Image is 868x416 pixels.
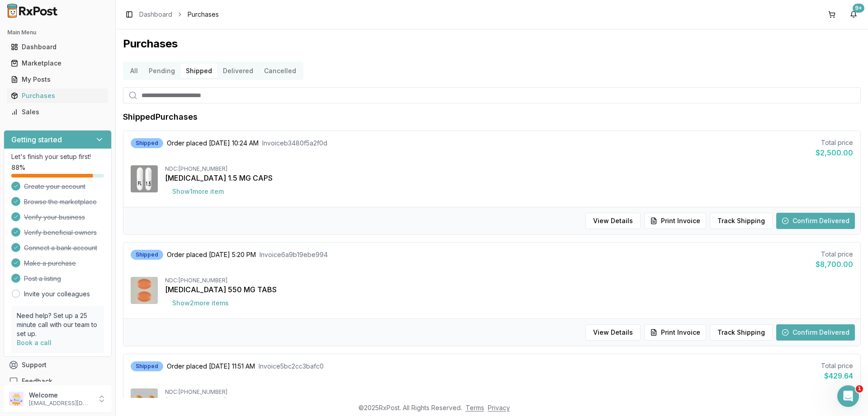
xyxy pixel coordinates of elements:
div: Shipped [131,250,163,260]
img: RxPost Logo [4,4,61,18]
h2: Main Menu [7,29,108,36]
h3: Getting started [11,134,62,145]
button: Shipped [180,64,217,78]
a: Terms [466,404,484,411]
a: Dashboard [7,39,108,55]
span: Order placed [DATE] 5:20 PM [167,250,256,259]
img: Xifaxan 550 MG TABS [131,277,158,304]
span: Create your account [24,182,85,191]
div: $2,500.00 [816,147,853,158]
button: Delivered [217,64,259,78]
h1: Purchases [123,37,861,51]
div: [MEDICAL_DATA] 90 MG TABS [165,396,853,407]
button: Sales [4,105,112,119]
span: Post a listing [24,274,61,283]
button: All [125,64,143,78]
button: Feedback [4,373,112,389]
div: Total price [816,250,853,259]
button: 9+ [846,7,861,22]
p: Need help? Set up a 25 minute call with our team to set up. [17,311,99,338]
img: Brilinta 90 MG TABS [131,388,158,416]
button: Show1more item [165,183,231,200]
span: Verify beneficial owners [24,228,97,237]
span: Make a purchase [24,259,76,268]
button: Cancelled [259,64,302,78]
div: $8,700.00 [816,259,853,270]
p: [EMAIL_ADDRESS][DOMAIN_NAME] [29,400,92,407]
span: Verify your business [24,213,85,222]
span: Order placed [DATE] 10:24 AM [167,139,259,148]
div: NDC: [PHONE_NUMBER] [165,388,853,396]
a: Purchases [7,88,108,104]
button: Marketplace [4,56,112,70]
button: Show2more items [165,295,236,311]
span: Invoice 6a9b19ebe994 [259,250,328,259]
h1: Shipped Purchases [123,111,198,123]
div: Dashboard [11,42,104,51]
a: Sales [7,104,108,120]
span: Order placed [DATE] 11:51 AM [167,362,255,371]
button: Track Shipping [710,324,773,341]
button: Confirm Delivered [776,324,855,341]
div: 9+ [853,4,864,13]
a: Invite your colleagues [24,290,90,299]
iframe: Intercom live chat [837,385,859,407]
div: [MEDICAL_DATA] 1.5 MG CAPS [165,173,853,183]
span: 88 % [11,163,25,172]
button: My Posts [4,72,112,87]
div: Total price [816,138,853,147]
button: View Details [585,324,641,341]
a: Marketplace [7,55,108,71]
a: My Posts [7,71,108,88]
span: Connect a bank account [24,243,97,252]
div: $429.64 [821,370,853,381]
div: [MEDICAL_DATA] 550 MG TABS [165,284,853,295]
span: Invoice 5bc2cc3bafc0 [259,362,324,371]
div: Purchases [11,91,104,100]
img: User avatar [9,392,24,406]
div: NDC: [PHONE_NUMBER] [165,165,853,173]
button: Support [4,357,112,373]
button: View Details [585,213,641,229]
a: Book a call [17,339,52,346]
div: Marketplace [11,59,104,68]
div: Sales [11,108,104,117]
div: Shipped [131,138,163,148]
div: NDC: [PHONE_NUMBER] [165,277,853,284]
div: Total price [821,361,853,370]
p: Welcome [29,391,92,400]
nav: breadcrumb [139,10,219,19]
span: Purchases [188,10,219,19]
button: Print Invoice [644,324,706,341]
a: Dashboard [139,10,172,19]
div: My Posts [11,75,104,84]
button: Purchases [4,89,112,103]
span: 1 [856,385,863,393]
button: Dashboard [4,40,112,54]
span: Browse the marketplace [24,197,97,206]
button: Pending [143,64,180,78]
p: Let's finish your setup first! [11,152,104,161]
div: Shipped [131,361,163,371]
button: Confirm Delivered [776,213,855,229]
span: Feedback [22,377,52,386]
a: Privacy [488,404,510,411]
img: Vraylar 1.5 MG CAPS [131,165,158,192]
button: Track Shipping [710,213,773,229]
button: Print Invoice [644,213,706,229]
span: Invoice b3480f5a2f0d [262,139,327,148]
